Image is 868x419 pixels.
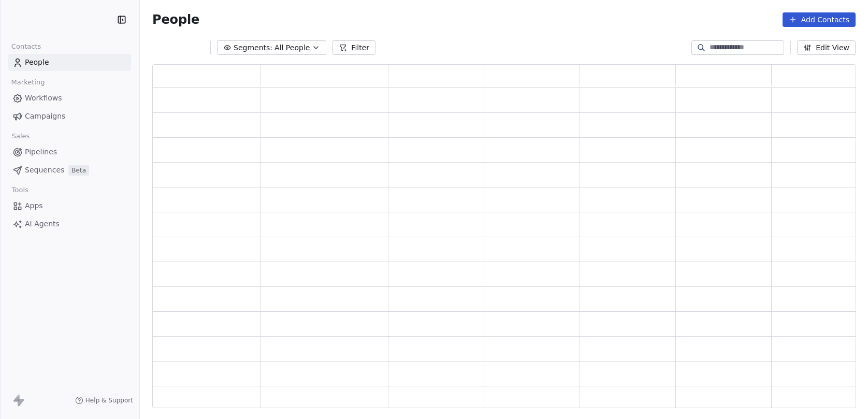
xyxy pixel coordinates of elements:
div: grid [153,88,867,409]
span: Beta [68,165,89,176]
span: Segments: [234,42,272,53]
button: Edit View [797,40,856,55]
a: Apps [8,197,131,214]
button: Filter [332,40,375,55]
span: Help & Support [85,396,133,404]
span: Apps [25,200,43,211]
a: Pipelines [8,143,131,161]
span: Sequences [25,165,64,176]
a: Help & Support [75,396,133,404]
span: AI Agents [25,219,60,229]
span: All People [274,42,310,53]
button: Add Contacts [783,12,856,27]
span: Pipelines [25,147,57,157]
a: SequencesBeta [8,162,131,179]
span: Campaigns [25,111,65,122]
a: AI Agents [8,215,131,233]
a: Workflows [8,90,131,107]
span: People [25,57,49,68]
span: Marketing [7,75,49,90]
span: Contacts [7,39,46,54]
span: Tools [7,182,33,198]
a: People [8,54,131,71]
a: Campaigns [8,108,131,125]
span: People [152,12,199,27]
span: Workflows [25,93,62,104]
span: Sales [7,128,34,144]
